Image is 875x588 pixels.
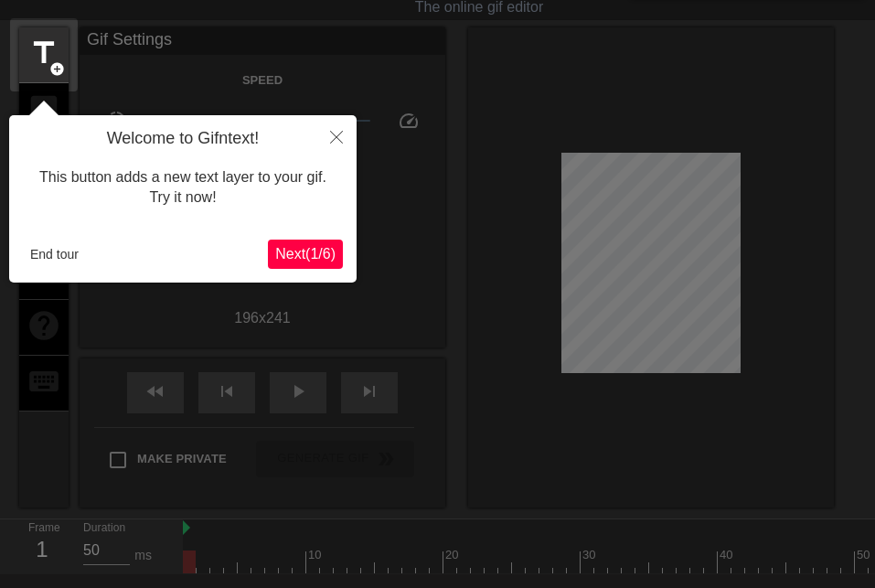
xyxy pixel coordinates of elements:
button: End tour [23,241,86,268]
span: Next ( 1 / 6 ) [275,246,336,262]
button: Close [316,115,357,157]
div: This button adds a new text layer to your gif. Try it now! [23,149,343,227]
h4: Welcome to Gifntext! [23,129,343,149]
button: Next [268,240,343,269]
